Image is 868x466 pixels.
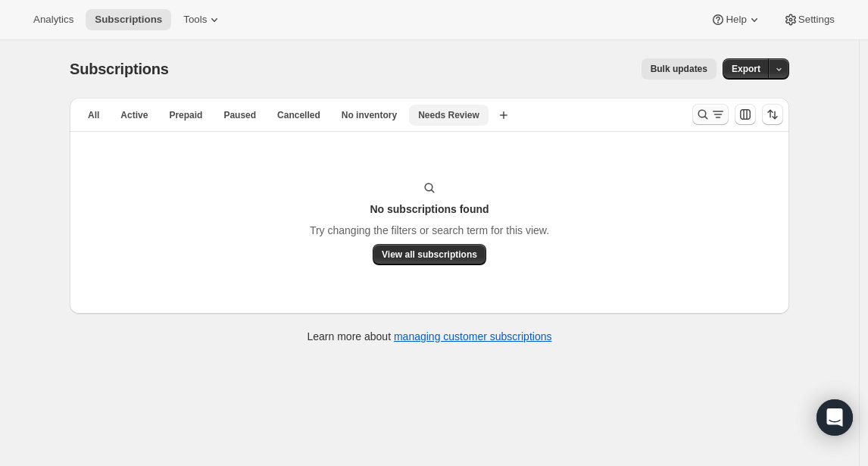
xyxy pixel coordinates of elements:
[24,9,83,30] button: Analytics
[735,104,756,125] button: Customize table column order and visibility
[692,104,729,125] button: Search and filter results
[701,9,770,30] button: Help
[86,9,171,30] button: Subscriptions
[370,202,489,217] h3: No subscriptions found
[394,330,552,342] a: managing customer subscriptions
[88,109,99,121] span: All
[732,63,760,75] span: Export
[418,109,479,121] span: Needs Review
[373,244,486,265] button: View all subscriptions
[120,109,148,121] span: Active
[183,14,207,26] span: Tools
[277,109,320,121] span: Cancelled
[33,14,73,26] span: Analytics
[762,104,783,125] button: Sort the results
[70,61,169,77] span: Subscriptions
[651,63,707,75] span: Bulk updates
[169,109,202,121] span: Prepaid
[310,223,549,238] p: Try changing the filters or search term for this view.
[342,109,397,121] span: No inventory
[642,58,717,80] button: Bulk updates
[223,109,256,121] span: Paused
[492,105,516,126] button: Create new view
[723,58,770,80] button: Export
[816,399,853,436] div: Open Intercom Messenger
[308,329,552,344] p: Learn more about
[382,249,477,261] span: View all subscriptions
[798,14,835,26] span: Settings
[726,14,746,26] span: Help
[774,9,844,30] button: Settings
[174,9,231,30] button: Tools
[95,14,162,26] span: Subscriptions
